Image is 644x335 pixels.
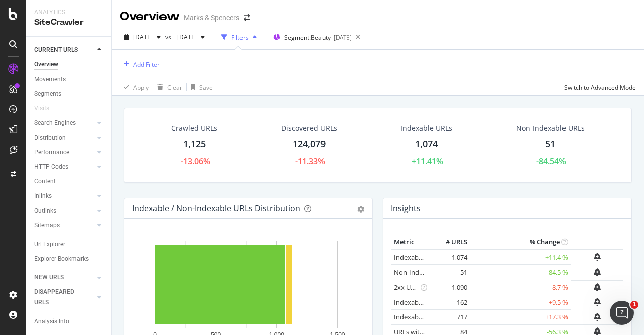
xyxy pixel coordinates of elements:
div: Outlinks [34,206,56,216]
a: Inlinks [34,191,94,202]
div: Performance [34,147,69,158]
a: Overview [34,59,104,70]
div: Segments [34,89,61,99]
th: Metric [391,235,430,250]
a: Content [34,176,104,187]
div: Content [34,176,56,187]
div: Switch to Advanced Mode [564,83,636,92]
a: Segments [34,89,104,99]
div: -84.54% [536,156,566,167]
td: 162 [430,295,470,310]
a: Movements [34,74,104,85]
a: Performance [34,147,94,158]
div: Discovered URLs [281,123,337,133]
div: bell-plus [594,283,601,291]
h4: Insights [391,202,421,215]
span: 2024 Jul. 27th [173,33,197,41]
td: 51 [430,265,470,280]
a: Search Engines [34,118,94,128]
div: +11.41% [412,156,443,167]
a: Distribution [34,132,94,143]
div: Visits [34,103,49,114]
a: Indexable URLs with Bad Description [394,312,504,321]
div: 124,079 [293,138,326,151]
div: Clear [167,83,182,92]
a: NEW URLS [34,272,94,283]
div: [DATE] [334,33,352,42]
a: Analysis Info [34,316,104,327]
button: [DATE] [120,29,165,45]
div: bell-plus [594,298,601,306]
th: # URLS [430,235,470,250]
div: Explorer Bookmarks [34,254,89,264]
div: 1,074 [415,138,438,151]
a: Indexable URLs [394,253,440,262]
div: gear [357,206,364,213]
div: -11.33% [295,156,325,167]
td: 717 [430,310,470,325]
a: Sitemaps [34,220,94,231]
div: arrow-right-arrow-left [244,14,250,21]
a: 2xx URLs [394,283,421,292]
a: CURRENT URLS [34,45,94,55]
a: DISAPPEARED URLS [34,287,94,308]
div: Non-Indexable URLs [516,123,585,133]
th: % Change [470,235,571,250]
div: Url Explorer [34,239,65,250]
div: Filters [231,33,249,42]
button: Clear [153,79,182,95]
td: 1,074 [430,249,470,265]
span: Segment: Beauty [284,33,331,42]
td: -8.7 % [470,280,571,295]
div: Apply [133,83,149,92]
div: Add Filter [133,60,160,69]
div: Search Engines [34,118,76,128]
a: Indexable URLs with Bad H1 [394,298,478,307]
iframe: Intercom live chat [610,301,634,325]
div: Distribution [34,132,66,143]
span: 1 [630,301,638,309]
div: Crawled URLs [171,123,217,133]
div: 51 [545,138,555,151]
a: Visits [34,103,59,114]
td: -84.5 % [470,265,571,280]
button: Add Filter [120,58,160,71]
span: vs [165,33,173,41]
button: Save [187,79,213,95]
div: NEW URLS [34,272,64,283]
div: DISAPPEARED URLS [34,287,85,308]
span: 2025 Jul. 31st [133,33,153,41]
a: Non-Indexable URLs [394,267,455,277]
div: Overview [34,59,58,70]
button: Segment:Beauty[DATE] [269,29,352,45]
button: [DATE] [173,29,209,45]
div: Analytics [34,8,103,17]
div: Indexable / Non-Indexable URLs Distribution [132,203,300,213]
button: Apply [120,79,149,95]
div: CURRENT URLS [34,45,78,55]
div: Save [199,83,213,92]
div: bell-plus [594,313,601,321]
td: 1,090 [430,280,470,295]
a: Explorer Bookmarks [34,254,104,264]
div: Marks & Spencers [184,13,239,23]
div: 1,125 [183,138,206,151]
button: Switch to Advanced Mode [560,79,636,95]
div: Movements [34,74,66,85]
div: Sitemaps [34,220,60,231]
div: -13.06% [181,156,210,167]
a: Url Explorer [34,239,104,250]
div: bell-plus [594,253,601,261]
div: Overview [120,8,180,25]
div: Analysis Info [34,316,69,327]
td: +11.4 % [470,249,571,265]
div: HTTP Codes [34,162,68,172]
a: Outlinks [34,206,94,216]
td: +17.3 % [470,310,571,325]
div: Inlinks [34,191,52,202]
td: +9.5 % [470,295,571,310]
button: Filters [217,29,261,45]
div: bell-plus [594,268,601,276]
div: Indexable URLs [400,123,452,133]
div: SiteCrawler [34,17,103,28]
